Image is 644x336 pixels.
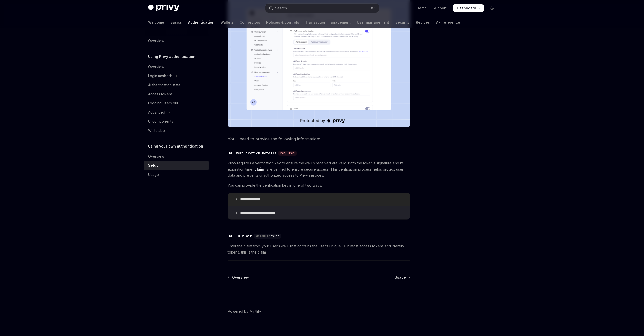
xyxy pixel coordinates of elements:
a: Authentication state [144,80,209,90]
img: dark logo [148,5,179,12]
a: Recipes [416,16,430,28]
div: Authentication state [148,82,181,88]
button: Toggle Advanced section [144,108,209,117]
a: Demo [417,6,427,11]
div: Search... [275,5,289,11]
a: Wallets [220,16,234,28]
a: Usage [394,275,410,280]
a: Overview [144,36,209,46]
a: Basics [170,16,182,28]
span: You’ll need to provide the following information: [228,135,410,142]
div: Advanced [148,109,165,115]
button: Toggle Login methods section [144,71,209,80]
span: Usage [394,275,406,280]
div: Logging users out [148,100,178,106]
a: Overview [144,152,209,161]
button: Open search [265,4,379,13]
span: Dashboard [457,6,476,11]
span: Enter the claim from your user’s JWT that contains the user’s unique ID. In most access tokens an... [228,243,410,255]
a: Dashboard [453,4,484,12]
a: Whitelabel [144,126,209,135]
a: Security [395,16,410,28]
a: Welcome [148,16,164,28]
div: JWT Verification Details [228,151,276,156]
a: Overview [144,62,209,71]
div: required [278,151,297,156]
div: JWT ID Claim [228,234,252,239]
span: "sub" [270,234,279,238]
div: Overview [148,38,164,44]
a: Support [433,6,447,11]
span: default: [256,234,270,238]
a: claim [255,167,264,172]
a: User management [357,16,389,28]
a: Logging users out [144,99,209,108]
div: Login methods [148,73,173,79]
div: Setup [148,162,159,169]
button: Toggle dark mode [488,4,496,12]
div: Usage [148,172,159,178]
a: Authentication [188,16,214,28]
div: Overview [148,64,164,70]
a: Usage [144,170,209,179]
span: You can provide the verification key in one of two ways: [228,182,410,188]
div: UI components [148,118,173,124]
div: Whitelabel [148,128,166,134]
a: Overview [228,275,249,280]
h5: Using Privy authentication [148,54,195,60]
a: Access tokens [144,90,209,99]
span: ⌘ K [370,6,376,10]
div: Access tokens [148,91,173,97]
a: API reference [436,16,460,28]
div: Overview [148,153,164,159]
h5: Using your own authentication [148,143,203,149]
span: Privy requires a verification key to ensure the JWTs received are valid. Both the token’s signatu... [228,160,410,178]
a: UI components [144,117,209,126]
a: Transaction management [305,16,351,28]
a: Connectors [240,16,260,28]
a: Policies & controls [266,16,299,28]
span: Overview [232,275,249,280]
a: Powered by Mintlify [228,309,261,314]
a: Setup [144,161,209,170]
